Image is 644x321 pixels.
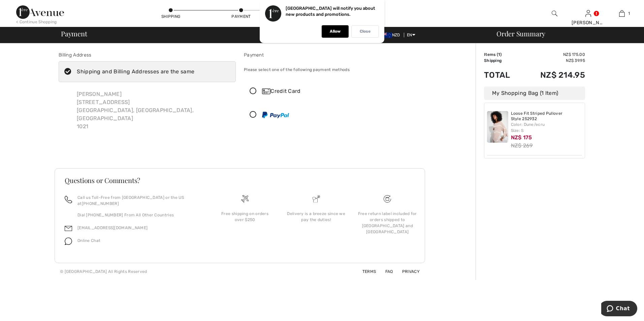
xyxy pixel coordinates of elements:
[511,142,533,149] s: NZ$ 269
[484,58,521,64] td: Shipping
[71,85,236,136] div: [PERSON_NAME] [STREET_ADDRESS] [GEOGRAPHIC_DATA], [GEOGRAPHIC_DATA], [GEOGRAPHIC_DATA] 1021
[65,238,72,245] img: chat
[77,238,100,243] span: Online Chat
[16,5,64,19] img: 1ère Avenue
[354,269,376,274] a: Terms
[330,29,341,34] p: Allow
[286,211,347,223] div: Delivery is a breeze since we pay the duties!
[511,134,532,141] span: NZ$ 175
[377,269,393,274] a: FAQ
[585,9,591,17] img: My Info
[381,33,392,38] img: New Zealand Dollar
[82,201,119,206] a: [PHONE_NUMBER]
[262,87,416,95] div: Credit Card
[286,6,375,17] p: [GEOGRAPHIC_DATA] will notify you about new products and promotions.
[77,212,201,218] p: Dial [PHONE_NUMBER] From All Other Countries
[511,121,582,134] div: Color: Dune/ecru Size: S
[262,112,289,118] img: PayPal
[59,51,236,59] div: Billing Address
[628,10,630,16] span: 1
[407,33,415,37] span: EN
[244,61,421,78] div: Please select one of the following payment methods
[484,64,521,86] td: Total
[488,30,640,37] div: Order Summary
[313,195,320,203] img: Delivery is a breeze since we pay the duties!
[262,88,270,94] img: Credit Card
[394,269,420,274] a: Privacy
[484,86,585,100] div: My Shopping Bag (1 Item)
[357,211,418,235] div: Free return label included for orders shipped to [GEOGRAPHIC_DATA] and [GEOGRAPHIC_DATA]
[241,195,249,203] img: Free shipping on orders over $250
[384,195,391,203] img: Free shipping on orders over $250
[521,64,585,86] td: NZ$ 214.95
[498,52,500,57] span: 1
[521,51,585,58] td: NZ$ 175.00
[552,9,557,17] img: search the website
[77,194,201,207] p: Call us Toll-Free from [GEOGRAPHIC_DATA] or the US at
[231,13,251,20] div: Payment
[601,301,637,318] iframe: Opens a widget where you can chat to one of our agents
[521,58,585,64] td: NZ$ 39.95
[65,177,415,184] h3: Questions or Comments?
[605,9,638,17] a: 1
[619,9,625,17] img: My Bag
[360,29,371,34] p: Close
[61,30,87,37] span: Payment
[77,225,148,230] a: [EMAIL_ADDRESS][DOMAIN_NAME]
[572,19,605,26] div: [PERSON_NAME]
[484,51,521,58] td: Items ( )
[16,19,57,25] div: < Continue Shopping
[381,33,403,37] span: NZD
[511,111,582,121] a: Loose Fit Striped Pullover Style 252932
[65,196,72,203] img: call
[244,51,421,59] div: Payment
[161,13,181,20] div: Shipping
[585,10,591,16] a: Sign In
[215,211,275,223] div: Free shipping on orders over $250
[77,68,194,76] div: Shipping and Billing Addresses are the same
[65,225,72,232] img: email
[487,111,508,143] img: Loose Fit Striped Pullover Style 252932
[60,269,147,275] div: © [GEOGRAPHIC_DATA] All Rights Reserved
